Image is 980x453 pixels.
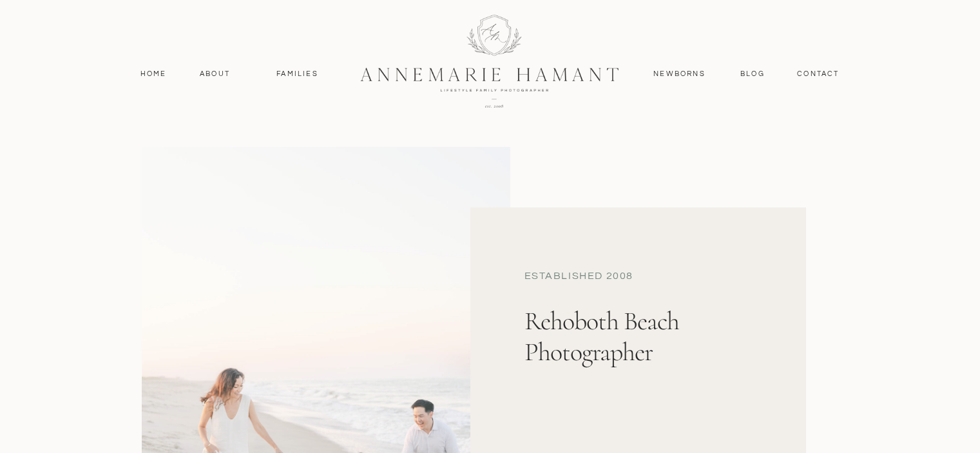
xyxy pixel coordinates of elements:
a: Newborns [649,68,711,80]
a: Home [135,68,173,80]
a: contact [791,68,847,80]
div: established 2008 [524,269,786,286]
h1: Rehoboth Beach Photographer [524,305,780,417]
a: Families [269,68,327,80]
a: About [197,68,234,80]
a: Blog [738,68,768,80]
